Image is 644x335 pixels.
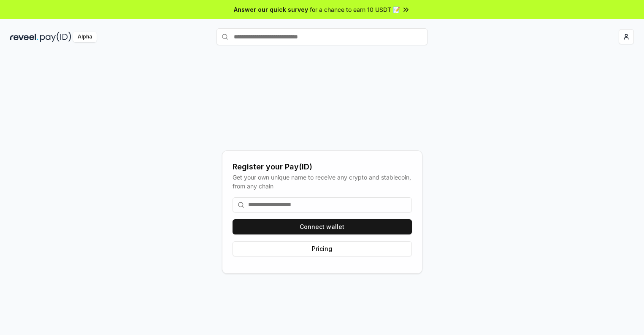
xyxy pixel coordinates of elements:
div: Alpha [73,32,97,42]
div: Get your own unique name to receive any crypto and stablecoin, from any chain [233,173,412,191]
div: Register your Pay(ID) [233,161,412,173]
button: Pricing [233,241,412,256]
span: for a chance to earn 10 USDT 📝 [310,5,400,14]
button: Connect wallet [233,219,412,234]
span: Answer our quick survey [234,5,308,14]
img: pay_id [40,32,71,42]
img: reveel_dark [10,32,38,42]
